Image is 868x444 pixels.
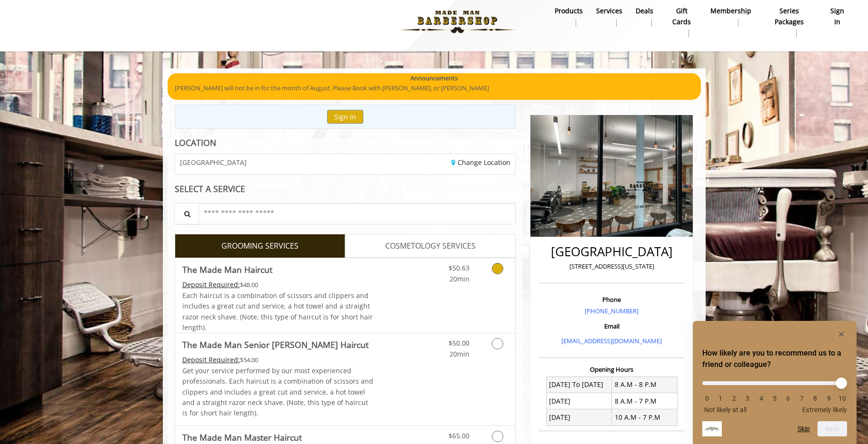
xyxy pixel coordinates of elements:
[585,307,639,315] a: [PHONE_NUMBER]
[449,338,469,347] span: $50.00
[175,137,216,148] b: LOCATION
[824,395,834,402] li: 9
[541,296,682,303] h3: Phone
[660,4,704,39] a: Gift cardsgift cards
[589,4,629,29] a: ServicesServices
[702,395,712,402] li: 0
[702,374,847,414] div: How likely are you to recommend us to a friend or colleague? Select an option from 0 to 10, with ...
[716,395,725,402] li: 1
[449,274,469,283] span: 20min
[174,203,199,224] button: Service Search
[629,4,660,29] a: DealsDeals
[541,245,682,259] h2: [GEOGRAPHIC_DATA]
[612,393,678,409] td: 8 A.M - 7 P.M
[221,240,299,252] span: GROOMING SERVICES
[175,83,694,93] p: [PERSON_NAME] will not be in for the month of August. Please Book with [PERSON_NAME], or [PERSON_...
[802,406,847,414] span: Extremely likely
[810,395,820,402] li: 8
[182,280,374,290] div: $48.00
[743,395,752,402] li: 3
[539,366,685,373] h3: Opening Hours
[182,263,272,276] b: The Made Man Haircut
[410,73,458,83] b: Announcements
[182,431,302,444] b: The Made Man Master Haircut
[180,159,247,166] span: [GEOGRAPHIC_DATA]
[182,338,369,351] b: The Made Man Senior [PERSON_NAME] Haircut
[541,261,682,271] p: [STREET_ADDRESS][US_STATE]
[175,184,516,193] div: SELECT A SERVICE
[449,349,469,358] span: 20min
[555,6,583,16] b: products
[704,406,747,414] span: Not likely at all
[327,110,363,124] button: Sign In
[818,421,847,436] button: Next question
[548,4,589,29] a: Productsproducts
[541,323,682,329] h3: Email
[783,395,793,402] li: 6
[798,425,810,433] button: Skip
[182,291,373,332] span: Each haircut is a combination of scissors and clippers and includes a great cut and service, a ho...
[827,6,848,27] b: sign in
[182,366,374,419] p: Get your service performed by our most experienced professionals. Each haircut is a combination o...
[449,263,469,272] span: $50.63
[182,355,374,365] div: $54.00
[546,393,612,409] td: [DATE]
[765,6,813,27] b: Series packages
[702,347,847,370] h2: How likely are you to recommend us to a friend or colleague? Select an option from 0 to 10, with ...
[451,158,510,167] a: Change Location
[770,395,779,402] li: 5
[596,6,622,16] b: Services
[667,6,698,27] b: gift cards
[546,376,612,393] td: [DATE] To [DATE]
[838,395,847,402] li: 10
[612,409,678,425] td: 10 A.M - 7 P.M
[757,395,766,402] li: 4
[797,395,807,402] li: 7
[636,6,653,16] b: Deals
[702,328,847,436] div: How likely are you to recommend us to a friend or colleague? Select an option from 0 to 10, with ...
[546,409,612,425] td: [DATE]
[385,240,476,252] span: COSMETOLOGY SERVICES
[758,4,820,39] a: Series packagesSeries packages
[561,337,662,345] a: [EMAIL_ADDRESS][DOMAIN_NAME]
[612,376,678,393] td: 8 A.M - 8 P.M
[836,328,847,340] button: Hide survey
[182,280,240,289] span: This service needs some Advance to be paid before we block your appointment
[710,6,751,16] b: Membership
[820,4,854,29] a: sign insign in
[729,395,739,402] li: 2
[704,4,758,29] a: MembershipMembership
[182,355,240,364] span: This service needs some Advance to be paid before we block your appointment
[449,431,469,440] span: $65.00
